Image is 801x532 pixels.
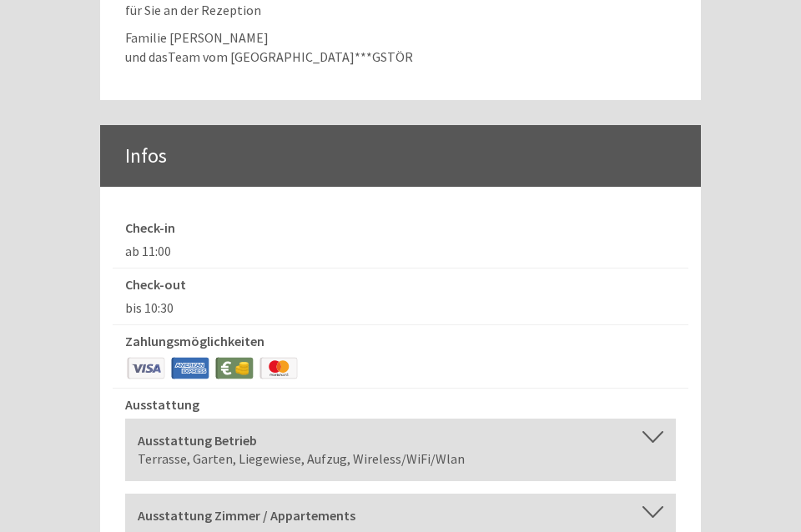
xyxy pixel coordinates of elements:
[125,218,175,238] label: Check-in
[138,432,257,449] b: Ausstattung Betrieb
[125,275,186,294] label: Check-out
[125,1,676,20] p: für Sie an der Rezeption
[113,299,688,318] div: bis 10:30
[214,355,255,381] img: Barzahlung
[125,28,676,67] p: Familie [PERSON_NAME] und dasTeam vom [GEOGRAPHIC_DATA]***GSTÖR
[240,13,310,41] div: Freitag
[258,355,300,381] img: Maestro
[169,355,211,381] img: American Express
[113,242,688,261] div: ab 11:00
[138,507,355,524] b: Ausstattung Zimmer / Appartements
[443,432,551,469] button: Senden
[125,395,199,414] label: Ausstattung
[13,45,265,96] div: Guten Tag, wie können wir Ihnen helfen?
[138,449,663,469] div: Terrasse, Garten, Liegewiese, Aufzug, Wireless/WiFi/Wlan
[125,332,264,351] label: Zahlungsmöglichkeiten
[125,355,167,381] img: Visa
[25,48,257,62] div: PALMENGARTEN Hotel GSTÖR
[25,81,257,93] small: 14:45
[100,125,701,187] div: Infos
